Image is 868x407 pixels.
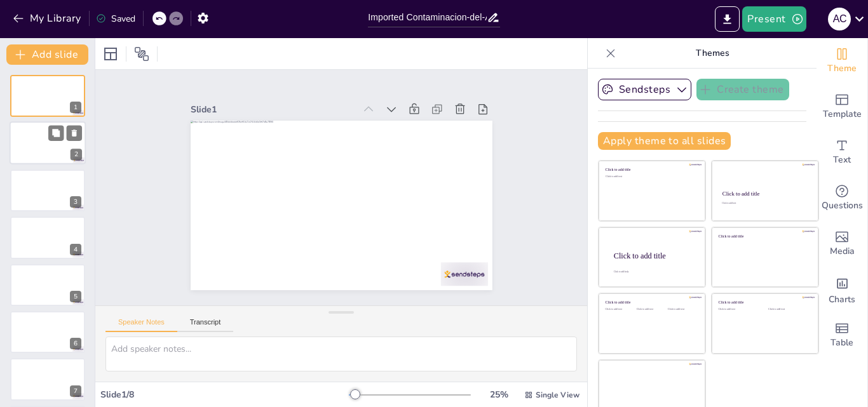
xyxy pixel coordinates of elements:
div: 1 [70,102,81,113]
div: 7 [10,358,85,400]
div: Click to add title [722,190,807,197]
div: 3 [70,196,81,208]
div: Add a table [817,312,867,358]
div: Add text boxes [817,130,867,175]
div: Add ready made slides [817,84,867,130]
div: Click to add text [606,308,634,311]
div: 7 [70,385,81,397]
div: 3 [10,170,85,211]
span: Template [823,107,862,121]
div: 6 [70,338,81,349]
button: Sendsteps [598,79,691,100]
div: Get real-time input from your audience [817,175,867,221]
div: 25 % [484,389,514,401]
span: Single View [536,390,580,400]
div: Slide 1 / 8 [100,389,349,401]
button: My Library [10,8,86,29]
button: Apply theme to all slides [598,132,731,150]
div: Click to add text [606,175,696,178]
div: Change the overall theme [817,38,867,84]
div: Click to add text [668,308,696,311]
button: Duplicate Slide [48,126,64,141]
span: Questions [822,199,863,213]
div: A C [828,8,851,30]
div: Click to add text [719,308,759,311]
span: Media [830,244,855,258]
button: Present [742,6,806,32]
div: Add charts and graphs [817,267,867,312]
span: Table [831,336,853,350]
span: Charts [829,293,855,307]
button: Speaker Notes [105,318,177,332]
span: Theme [827,62,857,76]
div: Click to add text [637,308,665,311]
div: 6 [10,311,85,353]
div: Click to add text [722,203,806,205]
input: Insert title [368,8,487,27]
span: Position [134,46,149,62]
div: 1 [10,75,85,117]
div: Click to add title [719,300,810,305]
div: 5 [70,291,81,302]
div: Slide 1 [414,37,426,201]
div: Click to add title [606,168,696,172]
div: Click to add title [606,300,696,305]
div: Add images, graphics, shapes or video [817,221,867,267]
p: Themes [621,38,804,69]
div: 4 [10,217,85,258]
button: Add slide [6,44,88,65]
button: Delete Slide [67,126,82,141]
span: Text [833,153,851,167]
div: Click to add text [768,308,808,311]
div: 2 [71,149,82,161]
button: A C [828,6,851,32]
div: Click to add body [614,270,694,273]
button: Export to PowerPoint [715,6,740,32]
div: 4 [70,244,81,255]
button: Transcript [177,318,234,332]
div: Layout [100,44,121,64]
div: 2 [10,122,86,165]
div: 5 [10,264,85,306]
div: Saved [96,13,135,25]
button: Create theme [696,79,789,100]
div: Click to add title [614,251,695,260]
div: Click to add title [719,234,810,238]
